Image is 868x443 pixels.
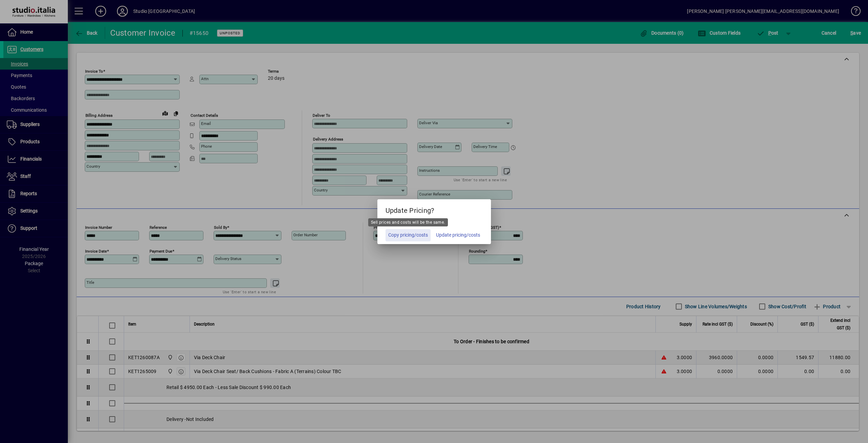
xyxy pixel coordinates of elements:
[377,199,491,219] h5: Update Pricing?
[436,232,480,239] span: Update pricing/costs
[433,229,483,241] button: Update pricing/costs
[368,218,448,226] div: Sell prices and costs will be the same.
[386,229,431,241] button: Copy pricing/costs
[388,232,428,239] span: Copy pricing/costs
